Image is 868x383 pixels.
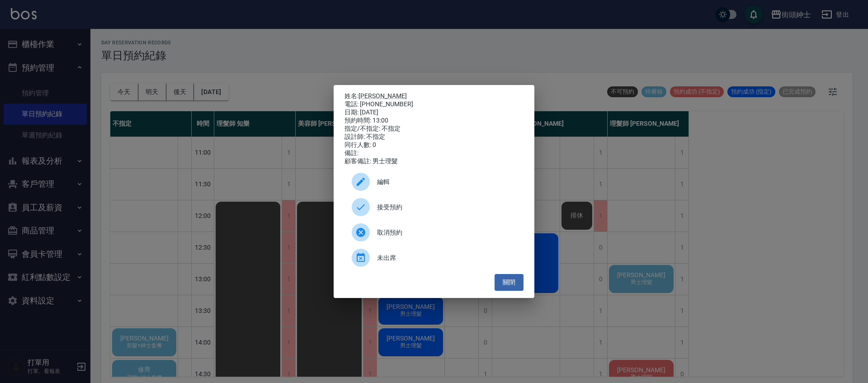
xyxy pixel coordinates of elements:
[344,149,524,157] div: 備註:
[377,253,516,263] span: 未出席
[344,194,524,220] div: 接受預約
[495,274,524,291] button: 關閉
[377,177,516,187] span: 編輯
[377,203,516,212] span: 接受預約
[377,228,516,237] span: 取消預約
[344,220,524,245] div: 取消預約
[344,245,524,270] div: 未出席
[344,100,524,109] div: 電話: [PHONE_NUMBER]
[344,169,524,194] div: 編輯
[344,109,524,117] div: 日期: [DATE]
[344,92,524,100] p: 姓名:
[344,133,524,141] div: 設計師: 不指定
[359,92,407,99] a: [PERSON_NAME]
[344,157,524,165] div: 顧客備註: 男士理髮
[344,141,524,149] div: 同行人數: 0
[344,125,524,133] div: 指定/不指定: 不指定
[344,117,524,125] div: 預約時間: 13:00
